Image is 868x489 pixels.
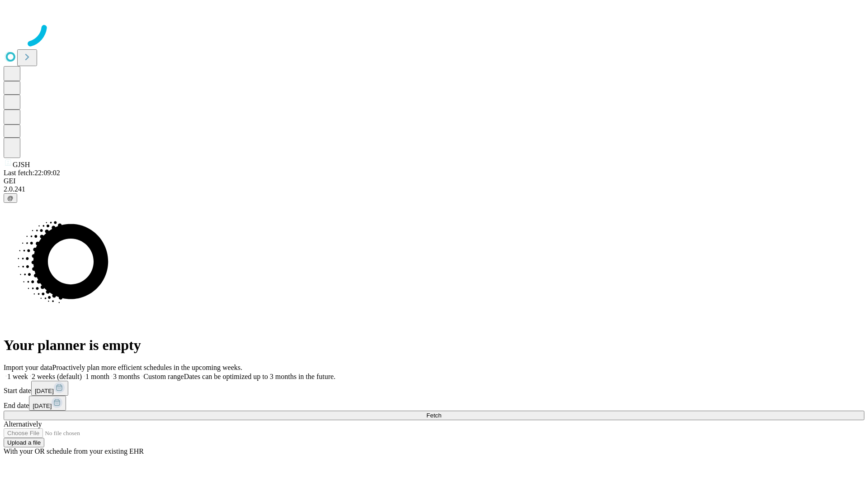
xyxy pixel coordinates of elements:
[29,396,66,411] button: [DATE]
[4,364,52,371] span: Import your data
[4,169,60,177] span: Last fetch: 22:09:02
[4,396,864,411] div: End date
[33,403,52,409] span: [DATE]
[4,177,864,185] div: GEI
[31,381,68,396] button: [DATE]
[184,373,335,380] span: Dates can be optimized up to 3 months in the future.
[426,412,441,419] span: Fetch
[13,161,30,168] span: GJSH
[4,185,864,193] div: 2.0.241
[7,195,14,201] span: @
[4,193,17,203] button: @
[143,373,184,380] span: Custom range
[4,337,864,354] h1: Your planner is empty
[52,364,242,371] span: Proactively plan more efficient schedules in the upcoming weeks.
[4,447,144,455] span: With your OR schedule from your existing EHR
[4,411,864,420] button: Fetch
[4,381,864,396] div: Start date
[7,373,28,380] span: 1 week
[85,373,109,380] span: 1 month
[32,373,82,380] span: 2 weeks (default)
[4,420,42,428] span: Alternatively
[113,373,140,380] span: 3 months
[35,388,54,394] span: [DATE]
[4,438,44,447] button: Upload a file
